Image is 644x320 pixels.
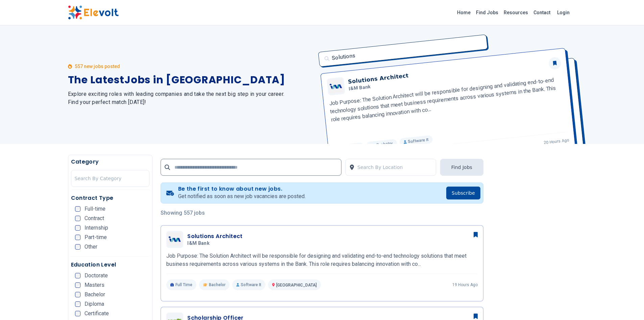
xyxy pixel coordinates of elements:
[85,301,104,307] span: Diploma
[473,7,501,18] a: Find Jobs
[85,273,108,278] span: Doctorate
[454,7,473,18] a: Home
[168,233,182,246] img: I&M Bank
[85,235,107,240] span: Part-time
[68,90,314,106] h2: Explore exciting roles with leading companies and take the next big step in your career. Find you...
[452,282,478,287] p: 19 hours ago
[166,279,196,290] p: Full Time
[71,261,150,269] h5: Education Level
[166,231,478,290] a: I&M BankSolutions ArchitectI&M BankJob Purpose: The Solution Architect will be responsible for de...
[178,186,306,192] h4: Be the first to know about new jobs.
[446,187,480,199] button: Subscribe
[85,282,104,288] span: Masters
[85,225,108,231] span: Internship
[71,194,150,202] h5: Contract Type
[75,63,120,70] p: 557 new jobs posted
[187,240,210,247] span: I&M Bank
[75,301,80,307] input: Diploma
[75,225,80,231] input: Internship
[68,5,119,20] img: Elevolt
[166,252,478,268] p: Job Purpose: The Solution Architect will be responsible for designing and validating end-to-end t...
[85,244,97,250] span: Other
[209,282,225,287] span: Bachelor
[178,192,306,200] p: Get notified as soon as new job vacancies are posted.
[85,206,105,212] span: Full-time
[501,7,531,18] a: Resources
[232,279,265,290] p: Software It
[85,216,104,221] span: Contract
[161,209,483,217] p: Showing 557 jobs
[75,235,80,240] input: Part-time
[75,282,80,288] input: Masters
[75,273,80,278] input: Doctorate
[85,292,105,297] span: Bachelor
[71,158,150,166] h5: Category
[553,6,574,19] a: Login
[75,216,80,221] input: Contract
[531,7,553,18] a: Contact
[75,206,80,212] input: Full-time
[440,159,483,176] button: Find Jobs
[75,292,80,297] input: Bachelor
[276,283,317,287] span: [GEOGRAPHIC_DATA]
[75,311,80,316] input: Certificate
[187,232,243,240] h3: Solutions Architect
[85,311,109,316] span: Certificate
[75,244,80,250] input: Other
[68,74,314,86] h1: The Latest Jobs in [GEOGRAPHIC_DATA]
